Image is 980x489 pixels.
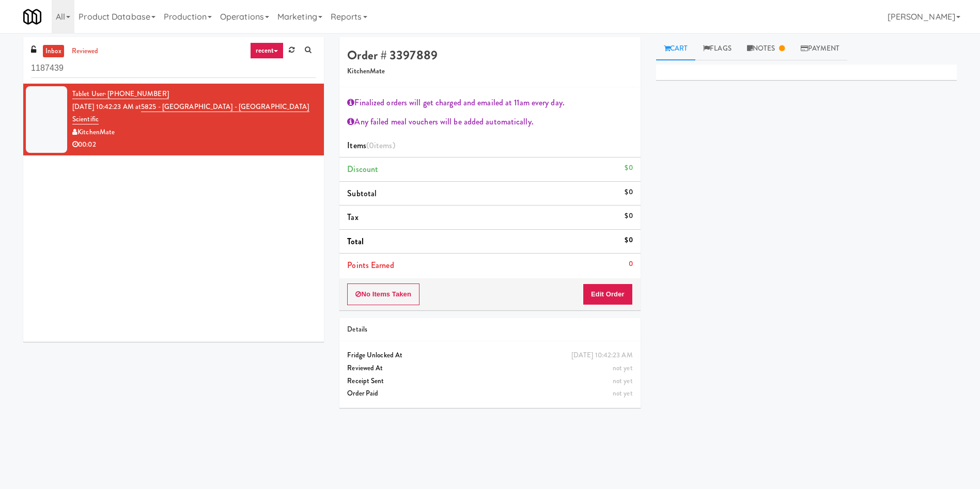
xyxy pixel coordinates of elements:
a: Notes [739,37,793,60]
a: reviewed [69,45,101,58]
div: $0 [625,234,632,247]
a: Cart [656,37,696,60]
div: Finalized orders will get charged and emailed at 11am every day. [347,95,632,111]
button: Edit Order [583,283,633,305]
h4: Order # 3397889 [347,49,632,62]
span: · [PHONE_NUMBER] [104,89,169,99]
a: 5825 - [GEOGRAPHIC_DATA] - [GEOGRAPHIC_DATA] Scientific [72,102,309,125]
li: Tablet User· [PHONE_NUMBER][DATE] 10:42:23 AM at5825 - [GEOGRAPHIC_DATA] - [GEOGRAPHIC_DATA] Scie... [23,84,324,155]
div: Any failed meal vouchers will be added automatically. [347,114,632,130]
div: [DATE] 10:42:23 AM [571,349,633,362]
span: not yet [613,363,633,373]
span: Discount [347,163,378,175]
div: Reviewed At [347,362,632,375]
div: Receipt Sent [347,375,632,388]
span: (0 ) [366,139,395,151]
span: not yet [613,388,633,398]
span: not yet [613,376,633,386]
span: Total [347,235,364,247]
input: Search vision orders [31,59,316,78]
span: Tax [347,211,358,223]
div: $0 [625,186,632,199]
a: Payment [793,37,848,60]
div: $0 [625,210,632,223]
span: Items [347,139,395,151]
span: Points Earned [347,259,394,271]
div: Details [347,323,632,336]
a: recent [250,42,284,59]
a: Tablet User· [PHONE_NUMBER] [72,89,169,99]
div: KitchenMate [72,126,316,139]
a: Flags [695,37,739,60]
span: [DATE] 10:42:23 AM at [72,102,141,112]
h5: KitchenMate [347,68,632,75]
a: inbox [43,45,64,58]
div: 00:02 [72,138,316,151]
div: Order Paid [347,387,632,400]
img: Micromart [23,8,41,26]
span: Subtotal [347,187,377,199]
div: Fridge Unlocked At [347,349,632,362]
button: No Items Taken [347,283,419,305]
ng-pluralize: items [374,139,393,151]
div: $0 [625,162,632,175]
div: 0 [629,258,633,271]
